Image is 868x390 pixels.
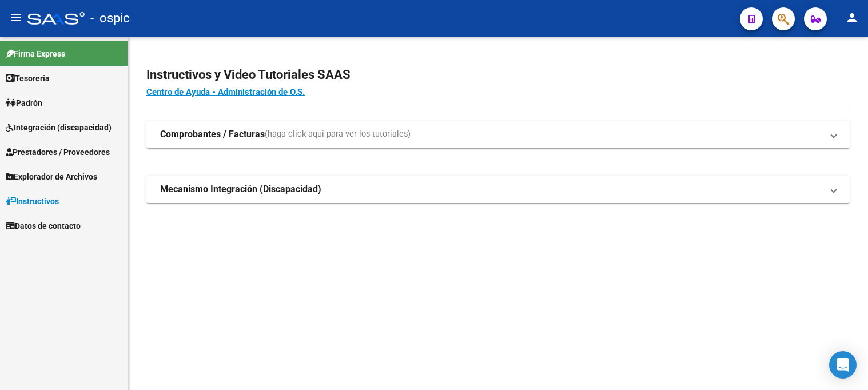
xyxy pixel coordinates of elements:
span: Tesorería [6,72,50,85]
span: Datos de contacto [6,220,81,232]
span: (haga click aquí para ver los tutoriales) [265,128,411,141]
strong: Comprobantes / Facturas [160,128,265,141]
mat-icon: menu [9,11,23,25]
mat-icon: person [845,11,859,25]
span: Prestadores / Proveedores [6,146,110,158]
span: Firma Express [6,47,65,60]
span: - ospic [90,6,130,31]
mat-expansion-panel-header: Comprobantes / Facturas(haga click aquí para ver los tutoriales) [146,121,850,148]
strong: Mecanismo Integración (Discapacidad) [160,183,321,196]
span: Padrón [6,97,42,109]
a: Centro de Ayuda - Administración de O.S. [146,87,305,97]
mat-expansion-panel-header: Mecanismo Integración (Discapacidad) [146,176,850,203]
span: Instructivos [6,195,59,208]
h2: Instructivos y Video Tutoriales SAAS [146,64,850,86]
span: Integración (discapacidad) [6,121,112,134]
span: Explorador de Archivos [6,170,97,183]
div: Open Intercom Messenger [829,351,857,379]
